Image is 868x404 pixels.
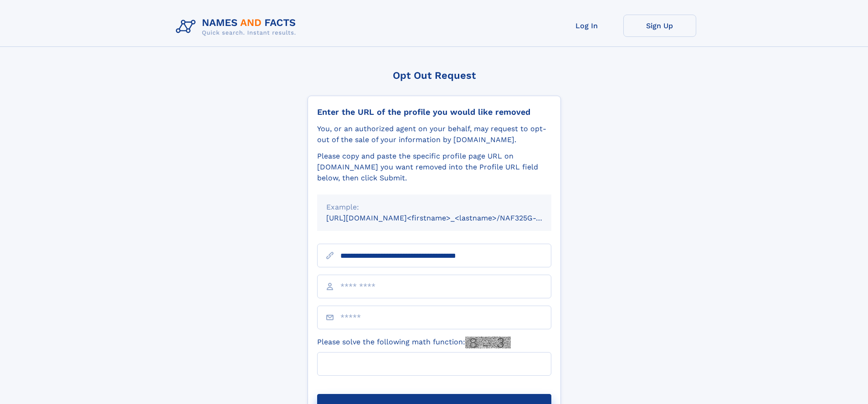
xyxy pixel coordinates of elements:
div: Example: [326,202,542,213]
div: You, or an authorized agent on your behalf, may request to opt-out of the sale of your informatio... [317,123,551,145]
div: Enter the URL of the profile you would like removed [317,107,551,117]
img: Logo Names and Facts [172,15,303,39]
a: Log In [550,15,623,37]
div: Opt Out Request [308,70,561,81]
small: [URL][DOMAIN_NAME]<firstname>_<lastname>/NAF325G-xxxxxxxx [326,214,569,222]
a: Sign Up [623,15,696,37]
div: Please copy and paste the specific profile page URL on [DOMAIN_NAME] you want removed into the Pr... [317,151,551,184]
label: Please solve the following math function: [317,337,511,348]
